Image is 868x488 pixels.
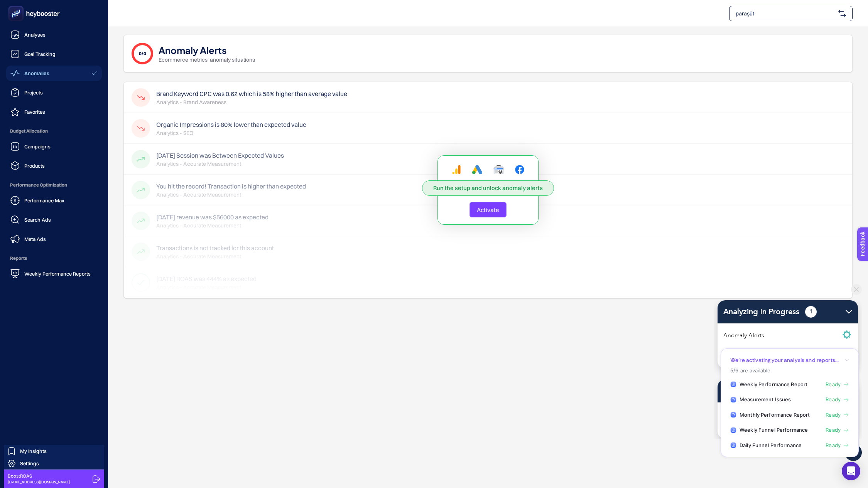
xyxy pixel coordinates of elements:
span: Ready [826,442,841,449]
span: Performance Max [24,197,64,204]
a: Ready [826,426,849,434]
p: Ecommerce metrics' anomaly situations [159,56,255,64]
span: 1 [805,306,817,318]
a: Ready [826,396,849,404]
a: Ready [826,381,849,389]
a: Campaigns [6,139,102,154]
span: Products [24,163,45,169]
img: Arrow [846,310,852,314]
span: Monthly Performance Report [740,411,810,419]
a: Performance Max [6,193,102,208]
span: 0/0 [139,50,146,57]
span: Performance Optimization [6,177,102,193]
a: Ready [826,442,849,449]
span: Weekly Funnel Performance [740,426,808,434]
span: Measurement Issues [740,396,791,404]
span: Ready [826,381,841,389]
span: Run the setup and unlock anomaly alerts [433,184,543,192]
a: My Insights [4,445,104,457]
span: Search Ads [24,217,51,223]
span: BoostROAS [8,473,70,479]
a: Analyses [6,27,102,42]
span: Weekly Performance Reports [24,271,91,277]
span: Goal Tracking [24,51,56,57]
span: Anomaly Alerts [723,332,764,340]
span: Ready [826,426,841,434]
div: Open Intercom Messenger [842,462,860,480]
span: Meta Ads [24,236,46,242]
span: Analyses [24,32,46,38]
span: Budget Allocation [6,123,102,139]
span: Analyzing In Progress [723,306,799,318]
a: Settings [4,457,104,469]
span: paraşüt [736,10,835,17]
span: Anomalies [24,70,49,76]
span: Settings [20,460,39,466]
span: Activate [477,206,499,214]
img: Close [851,284,862,295]
span: Projects [24,89,43,96]
h1: Anomaly Alerts [159,44,226,56]
a: Ready [826,411,849,419]
a: Search Ads [6,212,102,227]
span: Favorites [24,109,45,115]
span: Weekly Performance Report [740,381,807,389]
span: My Insights [20,448,47,454]
a: Projects [6,85,102,100]
button: Activate [469,202,507,217]
span: [EMAIL_ADDRESS][DOMAIN_NAME] [8,479,70,485]
a: Products [6,158,102,173]
img: svg%3e [838,10,846,17]
a: Goal Tracking [6,46,102,62]
span: Reports [6,251,102,266]
a: Weekly Performance Reports [6,266,102,281]
a: Anomalies [6,66,102,81]
span: Ready [826,396,841,404]
a: Favorites [6,104,102,119]
span: Ready [826,411,841,419]
span: Feedback [5,2,29,8]
span: Campaigns [24,143,51,150]
span: Daily Funnel Performance [740,442,802,449]
p: We’re activating your analysis and reports... [730,357,839,364]
p: 5/6 are available. [730,367,849,374]
a: Meta Ads [6,231,102,247]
